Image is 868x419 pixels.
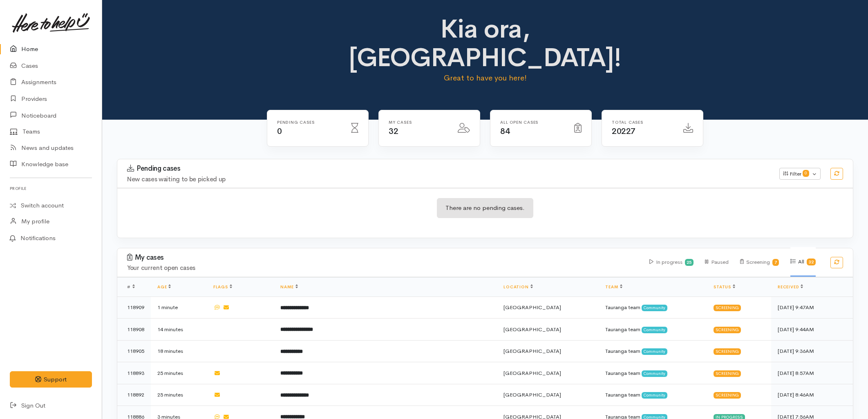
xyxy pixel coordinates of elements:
td: Tauranga team [599,340,707,362]
span: 84 [500,126,510,136]
td: 25 minutes [151,362,207,384]
td: [DATE] 9:47AM [771,296,853,319]
span: 0 [277,126,282,136]
div: In progress [649,247,694,276]
h6: Total cases [612,120,673,125]
a: Location [503,284,532,290]
td: 18 minutes [151,340,207,362]
span: 0 [803,170,809,176]
h3: My cases [127,254,640,262]
td: Tauranga team [599,384,707,406]
td: 1 minute [151,296,207,319]
div: There are no pending cases. [437,198,533,218]
span: 20227 [612,126,635,136]
td: [DATE] 9:36AM [771,340,853,362]
span: [GEOGRAPHIC_DATA] [503,370,561,377]
b: 7 [774,260,777,265]
h6: My cases [389,120,448,125]
p: Great to have you here! [304,72,667,84]
span: [GEOGRAPHIC_DATA] [503,326,561,333]
td: Tauranga team [599,296,707,319]
span: Community [642,327,667,333]
td: 118909 [117,296,151,319]
td: Tauranga team [599,362,707,384]
div: All [790,247,816,276]
h4: Your current open cases [127,265,640,272]
td: 14 minutes [151,319,207,341]
td: Tauranga team [599,319,707,341]
h4: New cases waiting to be picked up [127,176,770,183]
td: 118892 [117,384,151,406]
td: [DATE] 8:46AM [771,384,853,406]
div: Screening [714,370,741,377]
b: 32 [809,259,814,265]
div: Paused [705,247,728,276]
span: Community [642,348,667,355]
td: 118908 [117,319,151,341]
a: Name [280,284,298,290]
span: Community [642,392,667,399]
div: Screening [714,327,741,333]
div: Screening [714,348,741,355]
div: Screening [740,247,779,276]
span: [GEOGRAPHIC_DATA] [503,391,561,398]
span: [GEOGRAPHIC_DATA] [503,348,561,354]
div: Screening [714,305,741,311]
h6: All Open cases [500,120,564,125]
h6: Profile [10,183,92,194]
td: 118905 [117,340,151,362]
a: Flags [213,284,232,290]
td: 118893 [117,362,151,384]
span: 32 [389,126,398,136]
a: Age [157,284,171,290]
h3: Pending cases [127,165,770,173]
td: [DATE] 9:44AM [771,319,853,341]
span: Community [642,305,667,311]
span: # [127,284,135,290]
button: Support [10,371,92,388]
span: [GEOGRAPHIC_DATA] [503,304,561,311]
b: 25 [687,260,691,265]
button: Filter0 [779,168,821,180]
td: [DATE] 8:57AM [771,362,853,384]
a: Team [605,284,622,290]
a: Received [778,284,803,290]
h1: Kia ora, [GEOGRAPHIC_DATA]! [304,15,667,72]
div: Screening [714,392,741,399]
h6: Pending cases [277,120,341,125]
td: 25 minutes [151,384,207,406]
span: Community [642,370,667,377]
a: Status [714,284,735,290]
